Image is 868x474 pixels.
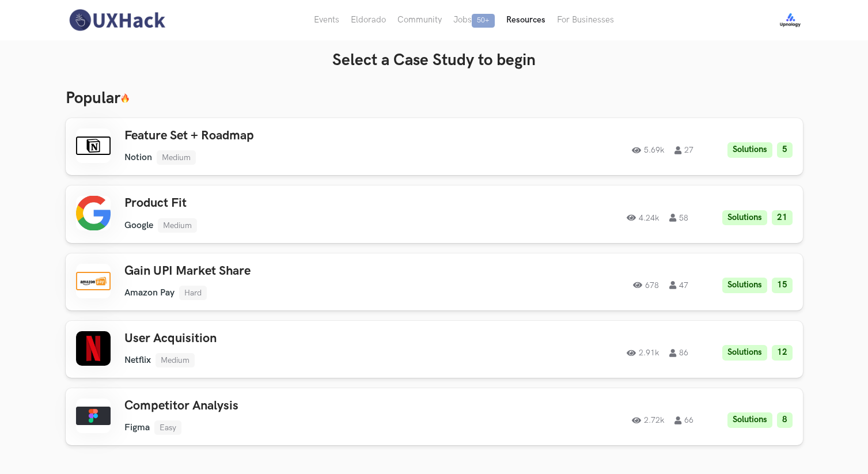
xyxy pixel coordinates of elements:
[66,51,803,70] h3: Select a Case Study to begin
[633,281,659,289] span: 678
[124,287,175,298] li: Amazon Pay
[179,286,207,300] li: Hard
[669,214,688,222] span: 58
[674,416,693,424] span: 66
[154,420,181,435] li: Easy
[66,321,803,378] a: User AcquisitionNetflixMedium2.91k86Solutions12
[772,345,793,361] li: 12
[66,388,803,445] a: Competitor AnalysisFigmaEasy2.72k66Solutions8
[124,331,452,346] h3: User Acquisition
[124,128,452,143] h3: Feature Set + Roadmap
[66,185,803,242] a: Product FitGoogleMedium4.24k58Solutions21
[124,399,452,414] h3: Competitor Analysis
[772,278,793,293] li: 15
[124,264,452,279] h3: Gain UPI Market Share
[674,146,693,154] span: 27
[66,8,168,32] img: UXHack-logo.png
[727,142,772,158] li: Solutions
[124,422,150,433] li: Figma
[157,150,196,165] li: Medium
[627,214,659,222] span: 4.24k
[66,253,803,310] a: Gain UPI Market ShareAmazon PayHard67847Solutions15
[722,278,767,293] li: Solutions
[669,349,688,357] span: 86
[124,152,152,163] li: Notion
[778,8,802,32] img: Your profile pic
[727,412,772,428] li: Solutions
[124,220,153,231] li: Google
[472,14,495,28] span: 50+
[777,412,793,428] li: 8
[777,142,793,158] li: 5
[722,345,767,361] li: Solutions
[156,353,195,367] li: Medium
[120,93,130,103] img: 🔥
[772,210,793,226] li: 21
[722,210,767,226] li: Solutions
[669,281,688,289] span: 47
[124,196,452,211] h3: Product Fit
[158,218,197,233] li: Medium
[66,118,803,175] a: Feature Set + RoadmapNotionMedium5.69k27Solutions5
[66,89,803,108] h3: Popular
[627,349,659,357] span: 2.91k
[632,146,664,154] span: 5.69k
[632,416,664,424] span: 2.72k
[124,355,151,366] li: Netflix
